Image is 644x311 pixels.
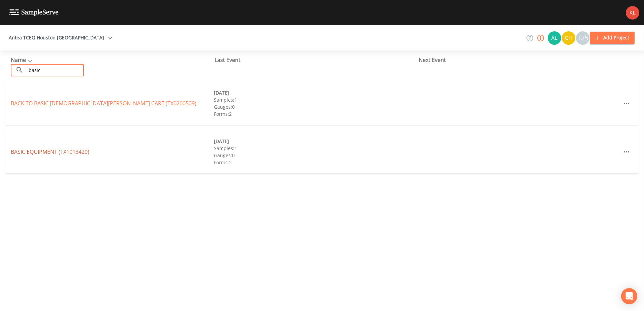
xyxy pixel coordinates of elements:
[11,56,34,64] span: Name
[561,31,576,45] div: Charles Medina
[214,110,417,117] div: Forms: 2
[6,32,115,44] button: Antea TCEQ Houston [GEOGRAPHIC_DATA]
[590,32,635,44] button: Add Project
[214,89,417,96] div: [DATE]
[621,288,637,304] div: Open Intercom Messenger
[547,31,561,45] div: Alaina Hahn
[214,96,417,103] div: Samples: 1
[11,148,89,155] a: BASIC EQUIPMENT (TX1013420)
[11,100,196,107] a: BACK TO BASIC [DEMOGRAPHIC_DATA][PERSON_NAME] CARE (TX0200509)
[214,145,417,152] div: Samples: 1
[214,152,417,159] div: Gauges: 0
[214,138,417,145] div: [DATE]
[576,31,589,45] div: +25
[419,56,622,64] div: Next Event
[214,103,417,110] div: Gauges: 0
[9,9,59,16] img: logo
[562,31,575,45] img: c74b8b8b1c7a9d34f67c5e0ca157ed15
[215,56,418,64] div: Last Event
[26,64,84,76] input: Search Projects
[214,159,417,166] div: Forms: 2
[626,6,639,20] img: 9c4450d90d3b8045b2e5fa62e4f92659
[548,31,561,45] img: 30a13df2a12044f58df5f6b7fda61338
